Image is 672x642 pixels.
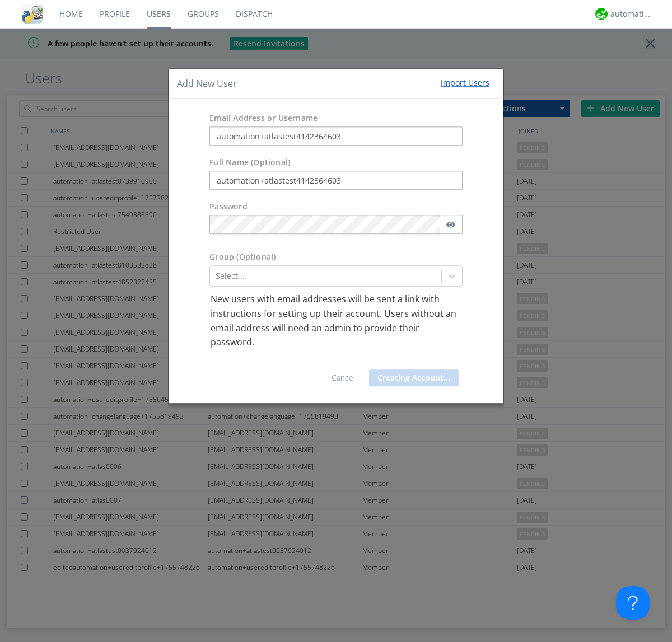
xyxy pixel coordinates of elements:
label: Password [209,201,248,213]
a: Cancel [332,372,355,383]
img: cddb5a64eb264b2086981ab96f4c1ba7 [22,4,43,24]
button: Creating Account... [369,369,459,386]
label: Email Address or Username [209,113,318,124]
label: Group (Optional) [209,252,276,263]
p: New users with email addresses will be sent a link with instructions for setting up their account... [211,293,461,350]
label: Full Name (Optional) [209,157,290,168]
input: Julie Appleseed [209,171,463,190]
img: d2d01cd9b4174d08988066c6d424eccd [595,8,608,20]
div: Import Users [441,77,489,88]
h4: Add New User [177,77,237,90]
div: automation+atlas [610,8,652,20]
input: e.g. email@address.com, Housekeeping1 [209,127,463,146]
